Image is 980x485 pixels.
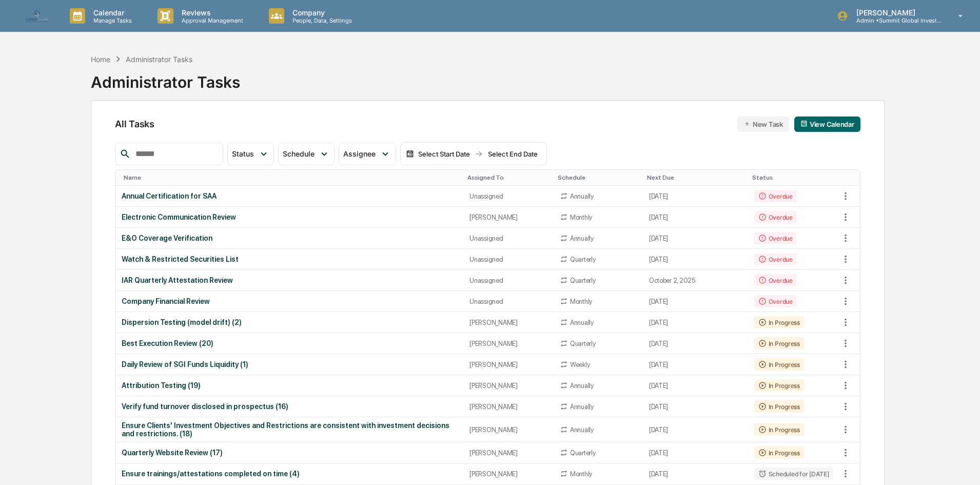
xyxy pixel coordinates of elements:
div: In Progress [754,337,804,350]
div: Overdue [754,274,797,286]
div: Annually [570,382,594,390]
td: [DATE] [643,249,748,270]
div: E&O Coverage Verification [122,234,457,242]
div: Annually [570,235,594,242]
td: [DATE] [643,291,748,312]
div: [PERSON_NAME] [469,449,547,457]
div: Best Execution Review (20) [122,339,457,347]
div: Unassigned [469,298,547,305]
div: [PERSON_NAME] [469,214,547,221]
button: New Task [737,117,789,132]
div: Overdue [754,232,797,244]
div: [PERSON_NAME] [469,403,547,411]
div: Overdue [754,190,797,202]
div: [PERSON_NAME] [469,426,547,434]
img: calendar [800,120,808,127]
div: Annual Certification for SAA [122,192,457,200]
div: In Progress [754,358,804,371]
span: All Tasks [115,119,154,129]
div: Annually [570,192,594,200]
div: Weekly [570,361,590,368]
div: In Progress [754,379,804,392]
div: [PERSON_NAME] [469,382,547,390]
div: Overdue [754,211,797,223]
td: [DATE] [643,207,748,228]
p: Reviews [173,8,248,17]
div: [PERSON_NAME] [469,319,547,326]
p: Admin • Summit Global Investments [848,17,944,24]
td: [DATE] [643,186,748,207]
div: Toggle SortBy [839,174,860,181]
p: Manage Tasks [85,17,137,24]
div: Toggle SortBy [558,174,639,181]
div: Unassigned [469,277,547,284]
p: Approval Management [173,17,248,24]
div: Ensure trainings/attestations completed on time (4) [122,470,457,478]
div: Quarterly Website Review (17) [122,449,457,457]
td: [DATE] [643,333,748,354]
p: Company [284,8,357,17]
div: Annually [570,426,594,434]
div: Monthly [570,470,592,478]
span: Assignee [343,149,376,158]
img: calendar [406,150,414,158]
div: Administrator Tasks [126,55,192,64]
div: Unassigned [469,192,547,200]
span: Schedule [283,149,315,158]
div: Toggle SortBy [647,174,744,181]
td: [DATE] [643,375,748,396]
div: Attribution Testing (19) [122,381,457,390]
div: Quarterly [570,277,596,284]
div: Home [91,55,110,64]
div: Dispersion Testing (model drift) (2) [122,318,457,326]
p: Calendar [85,8,137,17]
div: In Progress [754,423,804,436]
div: Monthly [570,214,592,221]
div: Quarterly [570,449,596,457]
div: [PERSON_NAME] [469,361,547,368]
div: [PERSON_NAME] [469,470,547,478]
div: [PERSON_NAME] [469,340,547,347]
div: IAR Quarterly Attestation Review [122,276,457,284]
td: [DATE] [643,396,748,417]
div: Administrator Tasks [91,65,240,91]
div: Company Financial Review [122,297,457,305]
div: Monthly [570,298,592,305]
td: [DATE] [643,312,748,333]
div: Select Start Date [416,150,473,158]
div: In Progress [754,447,804,459]
div: In Progress [754,316,804,328]
img: arrow right [475,150,483,158]
div: Annually [570,403,594,411]
p: People, Data, Settings [284,17,357,24]
div: Watch & Restricted Securities List [122,255,457,263]
div: In Progress [754,400,804,413]
iframe: Open customer support [947,451,975,479]
div: Daily Review of SGI Funds Liquidity (1) [122,360,457,368]
div: Toggle SortBy [467,174,550,181]
td: [DATE] [643,354,748,375]
td: [DATE] [643,228,748,249]
div: Overdue [754,295,797,307]
div: Quarterly [570,340,596,347]
div: Toggle SortBy [124,174,459,181]
div: Ensure Clients' Investment Objectives and Restrictions are consistent with investment decisions a... [122,421,457,438]
div: Unassigned [469,256,547,263]
img: logo [25,8,49,24]
p: [PERSON_NAME] [848,8,944,17]
div: Scheduled for [DATE] [754,468,833,480]
button: View Calendar [794,117,860,132]
td: [DATE] [643,417,748,442]
div: Select End Date [485,150,541,158]
div: Unassigned [469,235,547,242]
td: October 2, 2025 [643,270,748,291]
div: Electronic Communication Review [122,213,457,221]
div: Annually [570,319,594,326]
div: Quarterly [570,256,596,263]
div: Overdue [754,253,797,265]
span: Status [232,149,254,158]
td: [DATE] [643,442,748,463]
div: Toggle SortBy [752,174,835,181]
div: Verify fund turnover disclosed in prospectus (16) [122,402,457,411]
td: [DATE] [643,463,748,484]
